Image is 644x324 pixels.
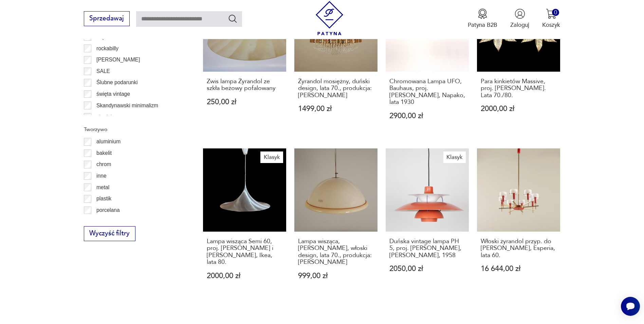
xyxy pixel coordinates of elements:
p: 16 644,00 zł [481,265,556,272]
p: 2900,00 zł [389,112,465,120]
p: porcelana [96,206,120,215]
h3: Chromowana Lampa UFO, Bauhaus, proj. [PERSON_NAME], Napako, lata 1930 [389,78,465,106]
p: metal [96,183,109,192]
p: Ślubne podarunki [96,78,137,87]
p: 999,00 zł [298,272,374,280]
h3: Włoski żyrandol przyp. do [PERSON_NAME], Esperia, lata 60. [481,238,556,259]
p: 2050,00 zł [389,265,465,272]
p: plastik [96,194,111,203]
img: Ikona koszyka [546,8,556,19]
p: Skandynawski minimalizm [96,101,158,110]
p: 1499,00 zł [298,105,374,112]
p: Zaloguj [510,21,529,29]
h3: Żyrandol mosiężny, duński design, lata 70., produkcja: [PERSON_NAME] [298,78,374,99]
p: aluminium [96,137,121,146]
p: 2000,00 zł [207,272,282,280]
h3: Lampa wisząca Semi 60, proj. [PERSON_NAME] i [PERSON_NAME], Ikea, lata 80. [207,238,282,266]
h3: Lampa wisząca, [PERSON_NAME], włoski design, lata 70., produkcja: [PERSON_NAME] [298,238,374,266]
h3: Para kinkietów Massive, proj. [PERSON_NAME]. Lata 70./80. [481,78,556,99]
div: 0 [552,9,559,16]
p: inne [96,172,106,180]
p: steatyt [96,112,112,121]
p: Tworzywo [84,125,184,134]
a: Ikona medaluPatyna B2B [468,8,497,29]
p: chrom [96,160,111,169]
a: Włoski żyrandol przyp. do Angelo Brotto, Esperia, lata 60.Włoski żyrandol przyp. do [PERSON_NAME]... [477,148,560,295]
a: Sprzedawaj [84,16,130,22]
p: porcelit [96,217,113,226]
button: Sprzedawaj [84,11,130,26]
button: Patyna B2B [468,8,497,29]
button: Wyczyść filtry [84,226,135,241]
p: [PERSON_NAME] [96,55,140,64]
h3: Zwis lampa Żyrandol ze szkła beżowy pofalowany [207,78,282,92]
h3: Duńska vintage lampa PH 5, proj. [PERSON_NAME], [PERSON_NAME], 1958 [389,238,465,259]
a: KlasykDuńska vintage lampa PH 5, proj. Poul Henningsen, Louis Poulsen, 1958Duńska vintage lampa P... [386,148,469,295]
p: Patyna B2B [468,21,497,29]
p: Koszyk [542,21,560,29]
p: święta vintage [96,90,130,98]
img: Ikonka użytkownika [515,8,525,19]
p: 2000,00 zł [481,105,556,112]
p: SALE [96,67,110,76]
p: bakelit [96,149,112,158]
iframe: Smartsupp widget button [621,297,640,316]
button: Szukaj [228,14,238,23]
button: Zaloguj [510,8,529,29]
button: 0Koszyk [542,8,560,29]
a: KlasykLampa wisząca Semi 60, proj. Claus Bonderup i Thorsten Thorup, Ikea, lata 80.Lampa wisząca ... [203,148,286,295]
p: rockabilly [96,44,118,53]
img: Patyna - sklep z meblami i dekoracjami vintage [312,1,347,35]
p: 250,00 zł [207,98,282,106]
img: Ikona medalu [477,8,488,19]
a: Lampa wisząca, szkło Murano, włoski design, lata 70., produkcja: WłochyLampa wisząca, [PERSON_NAM... [294,148,378,295]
